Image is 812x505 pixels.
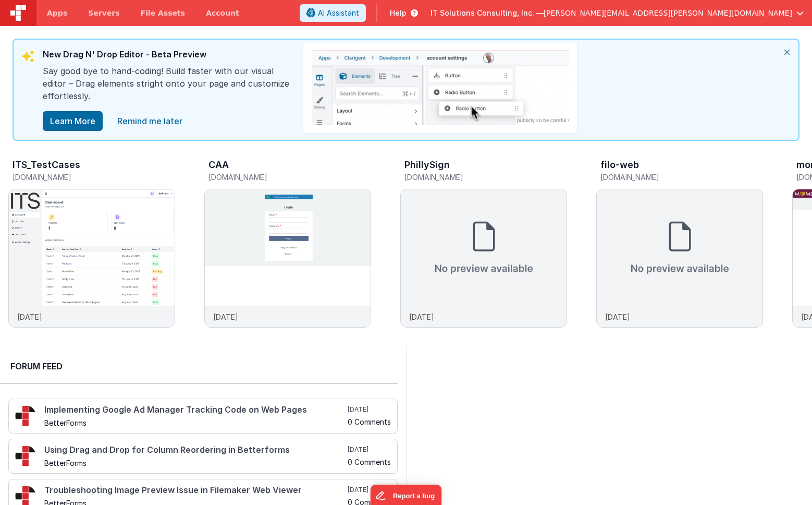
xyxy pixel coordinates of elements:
[404,173,567,181] h5: [DOMAIN_NAME]
[409,311,434,322] p: [DATE]
[208,173,371,181] h5: [DOMAIN_NAME]
[8,439,398,474] a: Using Drag and Drop for Column Reordering in Betterforms BetterForms [DATE] 0 Comments
[43,48,293,65] div: New Drag N' Drop Editor - Beta Preview
[300,4,366,22] button: AI Assistant
[141,8,186,18] span: File Assets
[111,111,189,131] a: close
[88,8,119,18] span: Servers
[430,8,804,18] button: IT Solutions Consulting, Inc. — [PERSON_NAME][EMAIL_ADDRESS][PERSON_NAME][DOMAIN_NAME]
[13,173,175,181] h5: [DOMAIN_NAME]
[600,173,763,181] h5: [DOMAIN_NAME]
[348,418,391,426] h5: 0 Comments
[600,160,639,170] h3: filo-web
[43,65,293,111] div: Say good bye to hand-coding! Build faster with our visual editor – Drag elements stright onto you...
[348,446,391,454] h5: [DATE]
[10,360,387,372] h2: Forum Feed
[348,486,391,494] h5: [DATE]
[348,405,391,414] h5: [DATE]
[8,399,398,434] a: Implementing Google Ad Manager Tracking Code on Web Pages BetterForms [DATE] 0 Comments
[348,458,391,466] h5: 0 Comments
[544,8,792,18] span: [PERSON_NAME][EMAIL_ADDRESS][PERSON_NAME][DOMAIN_NAME]
[208,160,229,170] h3: CAA
[44,419,346,427] h5: BetterForms
[318,8,359,18] span: AI Assistant
[44,405,346,415] h4: Implementing Google Ad Manager Tracking Code on Web Pages
[404,160,450,170] h3: PhillySign
[44,459,346,467] h5: BetterForms
[15,405,36,426] img: 295_2.png
[43,111,103,131] button: Learn More
[15,446,36,466] img: 295_2.png
[605,311,630,322] p: [DATE]
[44,446,346,455] h4: Using Drag and Drop for Column Reordering in Betterforms
[47,8,67,18] span: Apps
[390,8,407,18] span: Help
[213,311,238,322] p: [DATE]
[430,8,544,18] span: IT Solutions Consulting, Inc. —
[776,40,798,65] i: close
[44,486,346,495] h4: Troubleshooting Image Preview Issue in Filemaker Web Viewer
[13,160,80,170] h3: ITS_TestCases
